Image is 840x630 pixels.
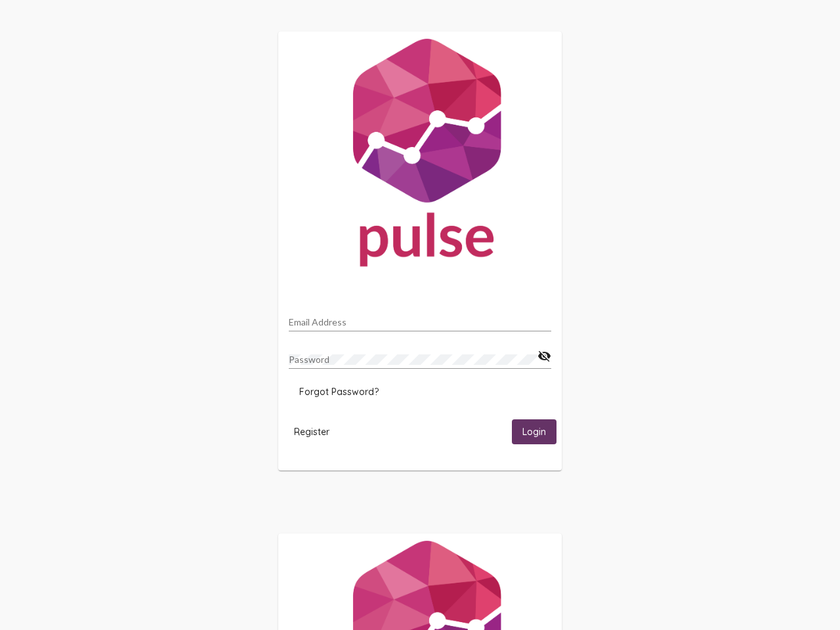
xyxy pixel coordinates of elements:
button: Register [283,419,340,444]
button: Login [512,419,556,444]
span: Login [522,427,546,438]
span: Register [294,426,329,438]
img: Pulse For Good Logo [278,31,562,280]
span: Forgot Password? [299,386,379,398]
button: Forgot Password? [289,380,389,404]
mat-icon: visibility_off [537,348,551,364]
